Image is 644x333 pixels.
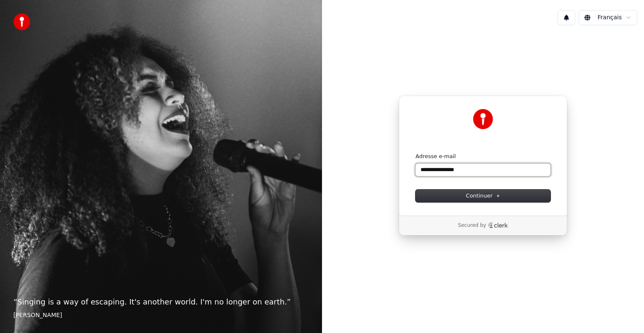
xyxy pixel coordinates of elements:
img: Youka [473,109,493,129]
img: youka [13,13,30,30]
footer: [PERSON_NAME] [13,311,309,320]
p: Secured by [458,222,486,229]
a: Clerk logo [488,222,508,228]
p: “ Singing is a way of escaping. It's another world. I'm no longer on earth. ” [13,296,309,308]
button: Continuer [415,190,551,202]
label: Adresse e-mail [415,153,456,160]
span: Continuer [466,192,500,200]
